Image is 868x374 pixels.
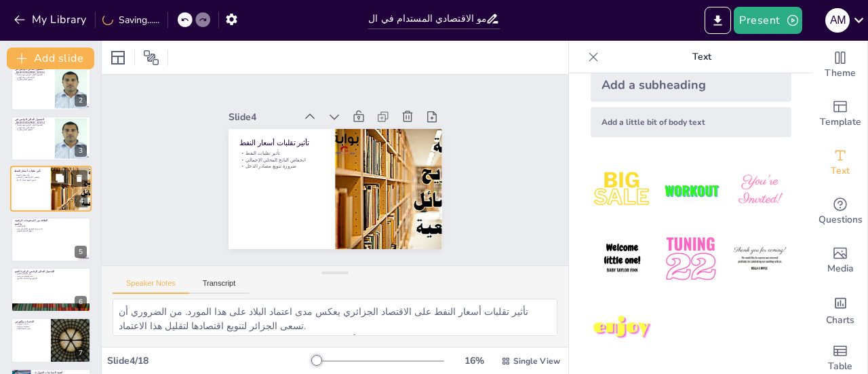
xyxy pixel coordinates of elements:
[75,246,87,258] div: 5
[813,285,867,334] div: Add charts and graphs
[458,354,490,367] div: 16 %
[825,8,850,33] div: A M
[71,170,87,187] button: Delete Slide
[831,164,850,179] span: Text
[75,145,87,157] div: 3
[15,124,51,126] p: الشمول المالي الرقمي شهد تحسناً
[728,227,791,291] img: 6.jpeg
[14,174,47,176] p: تأثير تقلبات النفط
[11,65,91,110] div: 2
[591,227,654,291] img: 4.jpeg
[591,297,654,360] img: 7.jpeg
[11,318,91,362] div: 7
[659,159,722,222] img: 2.jpeg
[591,107,791,137] div: Add a little bit of body text
[15,67,51,74] p: الشمول المالي الرقمي في ال[GEOGRAPHIC_DATA]
[102,14,159,26] div: Saving......
[813,138,867,187] div: Add text boxes
[15,225,51,227] p: علاقة سلبية
[10,9,92,31] button: My Library
[15,229,51,232] p: أهمية التحليل العميق
[15,219,51,226] p: العلاقة بين المدفوعات الرقمية والنمو
[113,279,189,294] button: Speaker Notes
[15,126,51,129] p: الحاجة إلى زيادة الوعي
[336,75,352,160] p: ضرورة تنويع مصادر الدخل
[705,7,731,34] button: Export to PowerPoint
[10,166,92,212] div: 4
[15,73,51,76] p: الشمول المالي الرقمي شهد تحسناً
[75,347,87,359] div: 7
[15,117,51,125] p: الشمول المالي الرقمي في ال[GEOGRAPHIC_DATA]
[75,94,87,107] div: 2
[828,359,852,374] span: Table
[15,78,51,81] p: التعليم المالي للأفراد
[825,66,856,81] span: Theme
[826,313,854,328] span: Charts
[15,323,47,326] p: تحديات متعددة
[728,159,791,222] img: 3.jpeg
[813,187,867,236] div: Get real-time input from your audience
[189,279,250,294] button: Transcript
[15,227,51,230] p: عدم ترجمة الشمول المالي إلى نمو
[11,217,91,262] div: 5
[14,179,47,182] p: ضرورة تنويع مصادر الدخل
[15,328,47,331] p: تعزيز البنية التحتية
[359,77,378,163] p: تأثير تقلبات أسعار النفط
[813,90,867,138] div: Add ready made slides
[107,47,129,69] div: Layout
[14,169,47,173] p: تأثير تقلبات أسعار النفط
[113,299,557,336] textarea: تأثير تقلبات أسعار النفط على الاقتصاد الجزائري يعكس مدى اعتماد البلاد على هذا المورد. من الضروري ...
[386,69,406,136] div: Slide 4
[15,269,87,274] p: الشمول المالي الرقمي كركيزة للنمو
[827,261,854,276] span: Media
[15,278,87,280] p: التوافق مع احتياجات السوق
[820,115,861,130] span: Template
[7,48,94,69] button: Add slide
[15,75,51,78] p: الحاجة إلى زيادة الوعي
[513,356,560,367] span: Single View
[813,41,867,90] div: Change the overall theme
[52,170,68,187] button: Duplicate Slide
[143,50,159,66] span: Position
[818,212,863,227] span: Questions
[659,227,722,291] img: 5.jpeg
[825,7,850,34] button: A M
[813,236,867,285] div: Add images, graphics, shapes or video
[75,195,87,208] div: 4
[15,275,87,278] p: استراتيجيات مدروسة
[11,267,91,312] div: 6
[15,129,51,132] p: التعليم المالي للأفراد
[107,354,314,367] div: Slide 4 / 18
[734,7,802,34] button: Present
[14,176,47,179] p: انخفاض الناتج المحلي الإجمالي
[11,116,91,161] div: 3
[591,68,791,102] div: Add a subheading
[343,75,359,161] p: انخفاض الناتج المحلي الإجمالي
[350,76,366,162] p: تأثير تقلبات النفط
[15,320,47,324] p: التحديات والفرص
[15,325,47,328] p: سياسات متوازنة
[368,9,485,29] input: Insert title
[35,370,87,374] p: أهمية السياسات المتوازنة
[591,159,654,222] img: 1.jpeg
[15,272,87,275] p: ركيزة أساسية للنمو
[604,41,800,73] p: Text
[75,296,87,308] div: 6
